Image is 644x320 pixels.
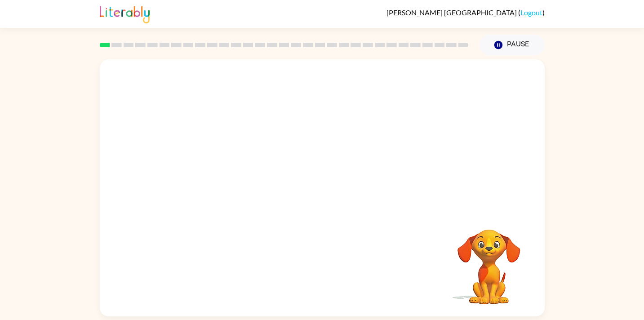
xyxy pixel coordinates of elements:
a: Logout [520,8,542,17]
button: Pause [480,35,545,55]
video: Your browser must support playing .mp4 files to use Literably. Please try using another browser. [444,216,534,306]
img: Literably [100,4,150,23]
div: ( ) [386,8,545,17]
span: [PERSON_NAME] [GEOGRAPHIC_DATA] [386,8,518,17]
